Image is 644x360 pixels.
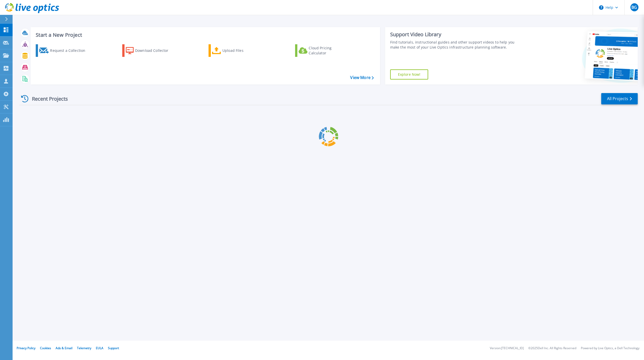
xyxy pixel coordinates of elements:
[601,93,638,104] a: All Projects
[135,46,175,56] div: Download Collector
[36,44,92,57] a: Request a Collection
[390,31,521,38] div: Support Video Library
[77,346,91,350] a: Telemetry
[50,46,90,56] div: Request a Collection
[17,346,35,350] a: Privacy Policy
[19,93,75,105] div: Recent Projects
[390,40,521,50] div: Find tutorials, instructional guides and other support videos to help you make the most of your L...
[40,346,51,350] a: Cookies
[96,346,103,350] a: EULA
[581,347,639,350] li: Powered by Live Optics, a Dell Technology
[309,46,349,56] div: Cloud Pricing Calculator
[222,46,263,56] div: Upload Files
[390,69,428,79] a: Explore Now!
[490,347,524,350] li: Version: [TECHNICAL_ID]
[108,346,119,350] a: Support
[36,32,374,38] h3: Start a New Project
[528,347,576,350] li: © 2025 Dell Inc. All Rights Reserved
[295,44,351,57] a: Cloud Pricing Calculator
[350,75,374,80] a: View More
[56,346,72,350] a: Ads & Email
[122,44,178,57] a: Download Collector
[209,44,265,57] a: Upload Files
[631,5,637,9] span: BG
